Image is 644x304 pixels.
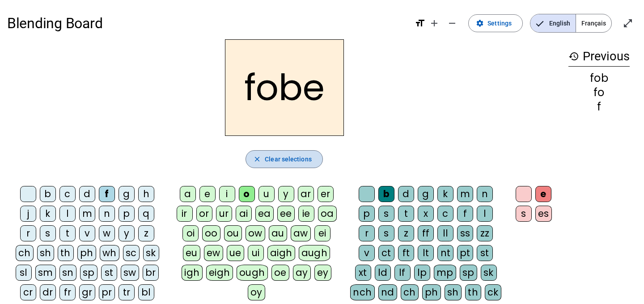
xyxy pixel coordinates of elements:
[7,9,407,38] h1: Blending Board
[530,14,576,32] span: English
[177,206,193,222] div: ir
[40,206,56,222] div: k
[437,225,453,241] div: ll
[457,186,473,202] div: m
[182,265,203,281] div: igh
[269,225,287,241] div: au
[418,206,434,222] div: x
[418,225,434,241] div: ff
[278,186,294,202] div: y
[477,245,493,261] div: st
[568,101,630,112] div: f
[378,186,394,202] div: b
[138,186,154,202] div: h
[99,284,115,300] div: pr
[378,206,394,222] div: s
[40,225,56,241] div: s
[138,284,154,300] div: bl
[457,225,473,241] div: ss
[237,265,268,281] div: ough
[253,155,261,163] mat-icon: close
[298,206,314,222] div: ie
[99,225,115,241] div: w
[568,51,579,62] mat-icon: history
[568,46,630,67] h3: Previous
[80,265,97,281] div: sp
[202,225,220,241] div: oo
[77,245,96,261] div: ph
[619,14,637,32] button: Enter full screen
[415,18,425,29] mat-icon: format_size
[465,284,481,300] div: th
[119,284,135,300] div: tr
[138,206,154,222] div: q
[535,206,552,222] div: es
[293,265,311,281] div: ay
[378,225,394,241] div: s
[40,186,56,202] div: b
[40,284,56,300] div: dr
[576,14,611,32] span: Français
[485,284,501,300] div: ck
[359,206,375,222] div: p
[121,265,139,281] div: sw
[318,206,337,222] div: oa
[199,186,216,202] div: e
[314,265,331,281] div: ey
[378,245,394,261] div: ct
[196,206,212,222] div: or
[20,284,36,300] div: cr
[418,186,434,202] div: g
[434,265,456,281] div: mp
[277,206,295,222] div: ee
[206,265,233,281] div: eigh
[378,284,397,300] div: nd
[477,206,493,222] div: l
[35,265,56,281] div: sm
[422,284,441,300] div: ph
[516,206,532,222] div: s
[79,186,95,202] div: d
[16,245,34,261] div: ch
[248,245,264,261] div: ui
[216,206,232,222] div: ur
[291,225,311,241] div: aw
[99,206,115,222] div: n
[59,225,76,241] div: t
[437,206,453,222] div: c
[398,245,414,261] div: ft
[437,186,453,202] div: k
[487,18,512,29] span: Settings
[530,14,612,33] mat-button-toggle-group: Language selection
[16,265,32,281] div: sl
[314,225,330,241] div: ei
[182,225,199,241] div: oi
[414,265,430,281] div: lp
[183,245,200,261] div: eu
[350,284,375,300] div: nch
[59,265,76,281] div: sn
[258,186,275,202] div: u
[59,206,76,222] div: l
[398,206,414,222] div: t
[437,245,453,261] div: nt
[20,225,36,241] div: r
[318,186,334,202] div: er
[79,206,95,222] div: m
[394,265,411,281] div: lf
[265,154,312,165] span: Clear selections
[445,284,462,300] div: sh
[457,206,473,222] div: f
[246,150,323,168] button: Clear selections
[460,265,477,281] div: sp
[476,19,484,27] mat-icon: settings
[425,14,443,32] button: Increase font size
[429,18,440,29] mat-icon: add
[143,245,159,261] div: sk
[477,225,493,241] div: zz
[568,73,630,84] div: fob
[299,245,330,261] div: augh
[123,245,140,261] div: sc
[355,265,371,281] div: xt
[119,225,135,241] div: y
